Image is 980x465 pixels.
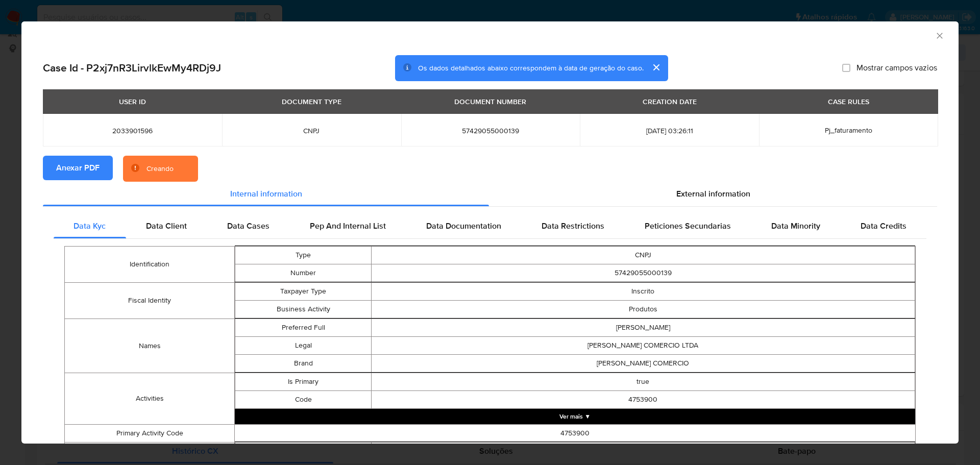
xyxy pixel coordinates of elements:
[235,264,371,282] td: Number
[371,264,915,282] td: 57429055000139
[822,93,875,110] div: CASE RULES
[235,373,371,391] td: Is Primary
[65,319,235,373] td: Names
[146,220,187,232] span: Data Client
[448,93,532,110] div: DOCUMENT NUMBER
[371,283,915,301] td: Inscrito
[21,21,959,444] div: closure-recommendation-modal
[235,391,371,409] td: Code
[371,355,915,373] td: [PERSON_NAME] COMERCIO
[56,157,100,179] span: Anexar PDF
[644,55,668,80] button: cerrar
[371,319,915,337] td: [PERSON_NAME]
[371,373,915,391] td: true
[146,164,174,174] div: Creando
[542,220,604,232] span: Data Restrictions
[856,63,937,73] span: Mostrar campos vazios
[235,409,915,424] button: Expand array
[935,31,944,40] button: Fechar a janela
[227,220,269,232] span: Data Cases
[371,247,915,264] td: CNPJ
[842,64,850,72] input: Mostrar campos vazios
[825,125,872,135] span: Pj_faturamento
[43,182,937,206] div: Detailed info
[235,425,916,443] td: 4753900
[65,373,235,425] td: Activities
[113,93,152,110] div: USER ID
[371,337,915,355] td: [PERSON_NAME] COMERCIO LTDA
[43,61,221,75] h2: Case Id - P2xj7nR3LirvlkEwMy4RDj9J
[636,93,703,110] div: CREATION DATE
[413,126,568,135] span: 57429055000139
[235,301,371,319] td: Business Activity
[235,319,371,337] td: Preferred Full
[426,220,501,232] span: Data Documentation
[771,220,820,232] span: Data Minority
[276,93,348,110] div: DOCUMENT TYPE
[234,126,389,135] span: CNPJ
[235,247,371,264] td: Type
[230,188,302,200] span: Internal information
[645,220,731,232] span: Peticiones Secundarias
[65,247,235,283] td: Identification
[418,63,644,73] span: Os dados detalhados abaixo correspondem à data de geração do caso.
[235,443,371,460] td: Inscription Date
[55,126,210,135] span: 2033901596
[371,391,915,409] td: 4753900
[861,220,906,232] span: Data Credits
[73,220,106,232] span: Data Kyc
[371,443,915,460] td: [DATE]
[54,214,926,238] div: Detailed internal info
[235,355,371,373] td: Brand
[65,283,235,319] td: Fiscal Identity
[235,337,371,355] td: Legal
[235,283,371,301] td: Taxpayer Type
[65,425,235,443] td: Primary Activity Code
[310,220,386,232] span: Pep And Internal List
[371,301,915,319] td: Produtos
[592,126,747,135] span: [DATE] 03:26:11
[43,156,113,180] button: Anexar PDF
[676,188,750,200] span: External information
